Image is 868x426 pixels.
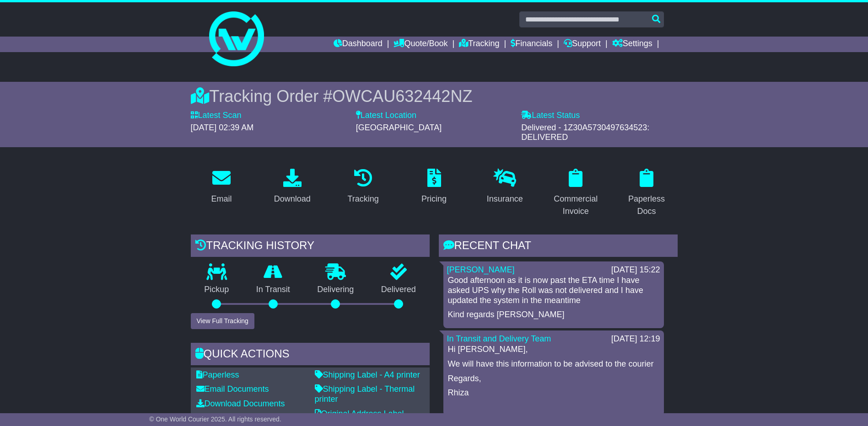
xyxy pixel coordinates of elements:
[191,111,242,121] label: Latest Scan
[341,165,384,208] a: Tracking
[439,234,678,259] div: RECENT CHAT
[347,193,378,205] div: Tracking
[191,86,678,106] div: Tracking Order #
[394,37,447,52] a: Quote/Book
[487,193,523,205] div: Insurance
[622,193,672,218] div: Paperless Docs
[447,265,515,274] a: [PERSON_NAME]
[243,285,304,295] p: In Transit
[448,359,659,369] p: We will have this information to be advised to the courier
[304,285,368,295] p: Delivering
[356,111,416,121] label: Latest Location
[356,123,442,132] span: [GEOGRAPHIC_DATA]
[421,193,447,205] div: Pricing
[448,276,659,305] p: Good afternoon as it is now past the ETA time I have asked UPS why the Roll was not delivered and...
[564,37,601,52] a: Support
[616,165,678,221] a: Paperless Docs
[332,87,472,106] span: OWCAU632442NZ
[191,313,254,329] button: View Full Tracking
[551,193,601,218] div: Commercial Invoice
[196,384,269,394] a: Email Documents
[274,193,311,205] div: Download
[367,285,430,295] p: Delivered
[448,374,659,384] p: Regards,
[521,123,649,142] span: Delivered - 1Z30A5730497634523: DELIVERED
[611,334,660,344] div: [DATE] 12:19
[511,37,552,52] a: Financials
[334,37,383,52] a: Dashboard
[196,370,239,379] a: Paperless
[448,345,659,355] p: Hi [PERSON_NAME],
[191,123,254,132] span: [DATE] 02:39 AM
[612,37,652,52] a: Settings
[448,310,659,320] p: Kind regards [PERSON_NAME]
[191,234,430,259] div: Tracking history
[415,165,453,208] a: Pricing
[196,399,285,408] a: Download Documents
[315,409,404,418] a: Original Address Label
[611,265,660,275] div: [DATE] 15:22
[191,285,243,295] p: Pickup
[268,165,317,208] a: Download
[481,165,529,208] a: Insurance
[191,343,430,367] div: Quick Actions
[211,193,232,205] div: Email
[545,165,607,221] a: Commercial Invoice
[459,37,499,52] a: Tracking
[205,165,237,208] a: Email
[447,334,551,343] a: In Transit and Delivery Team
[521,111,580,121] label: Latest Status
[315,370,420,379] a: Shipping Label - A4 printer
[149,415,281,423] span: © One World Courier 2025. All rights reserved.
[448,388,659,398] p: Rhiza
[315,384,415,404] a: Shipping Label - Thermal printer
